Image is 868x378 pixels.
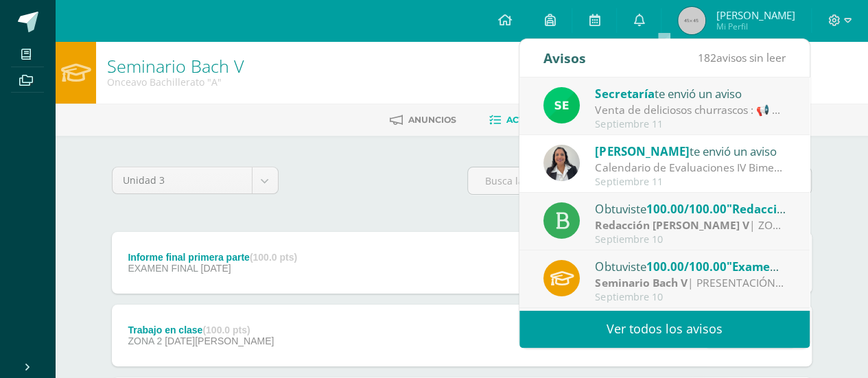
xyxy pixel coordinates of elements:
span: Unidad 3 [123,167,242,193]
span: ZONA 2 [128,335,162,346]
a: Anuncios [390,109,456,131]
span: 100.00/100.00 [646,201,726,217]
img: 20874f825104fd09c1ed90767e55c7cc.png [543,145,580,181]
div: Informe final primera parte [128,252,297,263]
img: 45x45 [678,7,705,34]
span: 100.00/100.00 [646,259,726,274]
div: Venta de deliciosos churrascos : 📢 Aviso Importante Se informa que el martes 16 estarán a la vent... [595,102,786,118]
div: Septiembre 11 [595,176,786,188]
input: Busca la actividad aquí... [468,167,811,194]
span: [DATE][PERSON_NAME] [165,335,274,346]
div: | ZONA 2 [595,217,786,233]
div: Obtuviste en [595,200,786,217]
a: Ver todos los avisos [519,310,810,348]
div: te envió un aviso [595,84,786,102]
div: Septiembre 11 [595,119,786,130]
div: te envió un aviso [595,142,786,160]
span: EXAMEN FINAL [128,263,198,274]
span: Anuncios [408,115,456,125]
h1: Seminario Bach V [107,56,244,75]
span: [DATE] [200,263,231,274]
a: Seminario Bach V [107,54,244,78]
span: [PERSON_NAME] [716,8,795,22]
div: Septiembre 10 [595,292,786,303]
strong: (100.0 pts) [250,252,297,263]
span: 182 [698,50,716,65]
div: Trabajo en clase [128,324,274,335]
span: avisos sin leer [698,50,786,65]
strong: Seminario Bach V [595,275,687,290]
div: Septiembre 10 [595,234,786,246]
strong: Redacción [PERSON_NAME] V [595,217,749,233]
div: | PRESENTACIÓN FINAL [595,275,786,291]
span: "Examen final" [726,259,811,274]
span: Secretaría [595,86,654,102]
img: 458d5f1a9dcc7b61d11f682b7cb5dbf4.png [543,87,580,123]
div: Obtuviste en [595,257,786,275]
span: [PERSON_NAME] [595,143,689,159]
div: Calendario de Evaluaciones IV Bimestre: Buen día estimados Padres de Famiia, les saludamos deseán... [595,160,786,176]
a: Actividades [489,109,567,131]
span: Mi Perfil [716,21,795,32]
div: Avisos [543,39,586,77]
div: Onceavo Bachillerato 'A' [107,75,244,88]
strong: (100.0 pts) [202,324,250,335]
a: Unidad 3 [113,167,278,193]
span: "Redacciòn estratègica" [726,201,863,217]
span: Actividades [506,115,567,125]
